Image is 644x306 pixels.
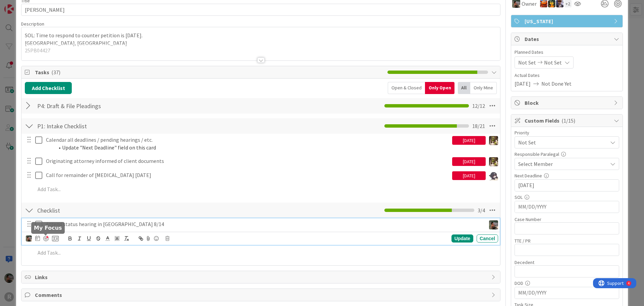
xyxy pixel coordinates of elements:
[515,80,531,88] span: [DATE]
[35,273,488,281] span: Links
[388,82,425,94] div: Open & Closed
[518,138,604,147] span: Not Set
[46,157,449,165] p: Originating attorney informed of client documents
[525,99,610,107] span: Block
[525,17,610,25] span: [US_STATE]
[46,171,449,179] p: Call for remainder of [MEDICAL_DATA] [DATE]
[54,144,449,151] li: Update "Next Deadline" field on this card
[525,35,610,43] span: Dates
[489,171,498,180] img: KN
[515,216,541,222] label: Case Number
[478,206,485,214] span: 3 / 4
[425,82,454,94] div: Only Open
[452,171,486,180] div: [DATE]
[515,238,531,244] label: TTE / PR
[470,82,497,94] div: Only Mine
[451,234,473,243] div: Update
[452,157,486,166] div: [DATE]
[515,195,619,200] div: SOL
[35,68,384,76] span: Tasks
[489,220,498,229] img: MW
[472,122,485,130] span: 18 / 21
[518,201,615,213] input: MM/DD/YYYY
[515,152,619,157] div: Responsible Paralegal
[515,130,619,135] div: Priority
[35,100,186,112] input: Add Checklist...
[515,173,619,178] div: Next Deadline
[35,3,37,8] div: 4
[489,136,498,145] img: DG
[25,32,497,39] p: SOL: Time to respond to counter petition is [DATE].
[25,82,72,94] button: Add Checklist
[489,157,498,166] img: DG
[21,4,500,16] input: type card name here...
[518,287,615,299] input: MM/DD/YYYY
[518,160,553,168] span: Select Member
[515,49,619,56] span: Planned Dates
[34,225,62,231] h5: My Focus
[452,136,486,145] div: [DATE]
[35,120,186,132] input: Add Checklist...
[458,82,470,94] div: All
[46,220,483,228] p: Attend status hearing in [GEOGRAPHIC_DATA] 8/14
[46,136,449,144] p: Calendar all deadlines / pending hearings / etc.
[25,39,497,47] p: [GEOGRAPHIC_DATA], [GEOGRAPHIC_DATA]
[544,58,562,67] span: Not Set
[21,21,44,27] span: Description
[561,117,575,124] span: ( 1/15 )
[35,204,186,216] input: Add Checklist...
[525,117,610,125] span: Custom Fields
[515,281,619,286] div: DOD
[518,180,615,191] input: MM/DD/YYYY
[14,1,31,9] span: Support
[541,80,572,88] span: Not Done Yet
[515,72,619,79] span: Actual Dates
[477,234,498,243] div: Cancel
[51,69,60,76] span: ( 37 )
[515,259,534,265] label: Decedent
[26,235,32,242] img: MW
[35,291,488,299] span: Comments
[472,102,485,110] span: 12 / 12
[518,58,536,67] span: Not Set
